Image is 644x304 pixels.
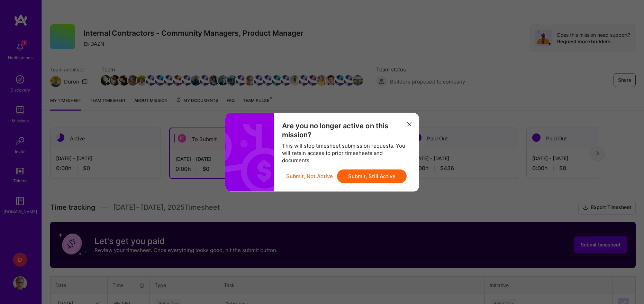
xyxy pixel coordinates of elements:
button: Submit, Not Active [286,169,333,183]
div: This will stop timesheet submission requests. You will retain access to prior timesheets and docu... [282,142,411,164]
div: Are you no longer active on this mission? [282,121,411,139]
button: Submit, Still Active [337,169,407,183]
div: modal [225,113,419,191]
i: icon Close [407,122,411,127]
i: icon Money [222,124,289,191]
